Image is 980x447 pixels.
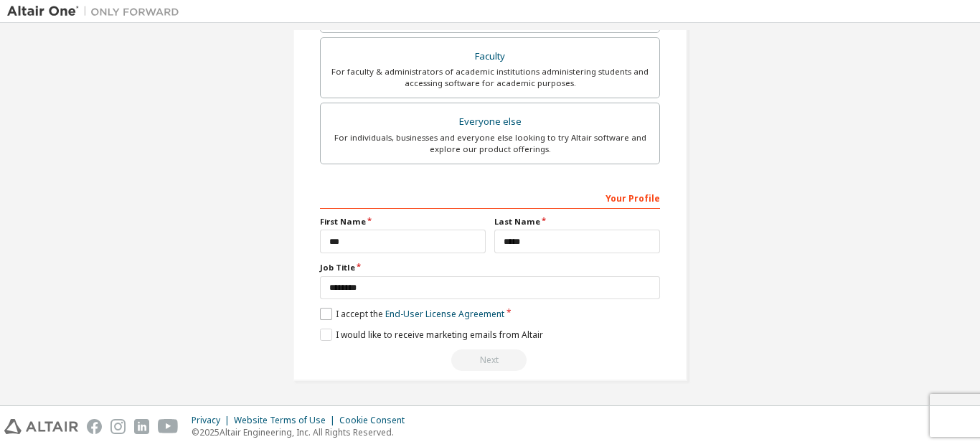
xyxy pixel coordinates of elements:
[329,47,651,67] div: Faculty
[320,186,660,209] div: Your Profile
[320,262,660,273] label: Job Title
[134,419,149,434] img: linkedin.svg
[87,419,102,434] img: facebook.svg
[158,419,179,434] img: youtube.svg
[192,426,413,438] p: © 2025 Altair Engineering, Inc. All Rights Reserved.
[7,4,187,19] img: Altair One
[4,419,78,434] img: altair_logo.svg
[234,415,339,426] div: Website Terms of Use
[339,415,413,426] div: Cookie Consent
[494,216,660,227] label: Last Name
[110,419,126,434] img: instagram.svg
[320,329,543,341] label: I would like to receive marketing emails from Altair
[329,132,651,155] div: For individuals, businesses and everyone else looking to try Altair software and explore our prod...
[192,415,234,426] div: Privacy
[329,112,651,132] div: Everyone else
[320,216,486,227] label: First Name
[385,308,504,320] a: End-User License Agreement
[320,349,660,371] div: Read and acccept EULA to continue
[329,66,651,89] div: For faculty & administrators of academic institutions administering students and accessing softwa...
[320,308,504,320] label: I accept the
